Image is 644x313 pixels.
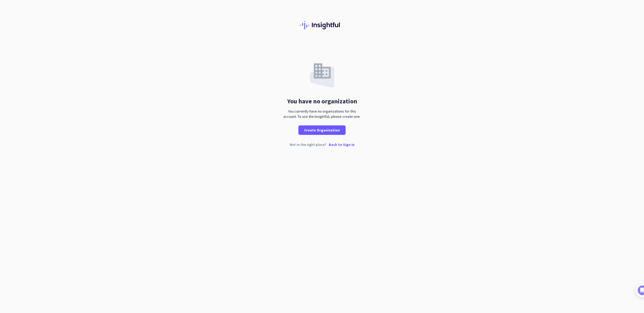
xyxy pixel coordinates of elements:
img: Insightful [300,21,344,29]
span: Create Organization [304,128,340,133]
p: Back to Sign In [329,143,355,146]
div: You have no organization [287,98,357,104]
div: You currently have no organizations for this account. To use the Insightful, please create one. [281,109,363,119]
button: Create Organization [298,125,346,135]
